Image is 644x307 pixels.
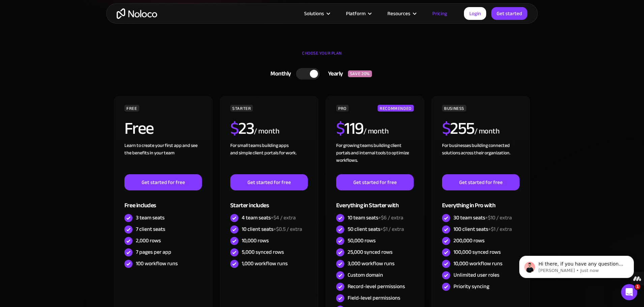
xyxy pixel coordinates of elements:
[348,225,404,233] div: 50 client seats
[136,237,161,244] div: 2,000 rows
[336,120,363,137] h2: 119
[242,214,296,221] div: 4 team seats
[262,69,296,79] div: Monthly
[124,142,202,174] div: Learn to create your first app and see the benefits in your team ‍
[442,174,520,190] a: Get started for free
[453,237,485,244] div: 200,000 rows
[242,260,288,267] div: 1,000 workflow runs
[273,224,302,234] span: +$0.5 / extra
[242,248,284,256] div: 5,000 synced rows
[453,260,502,267] div: 10,000 workflow runs
[117,8,157,19] a: home
[348,248,392,256] div: 25,000 synced rows
[509,242,644,289] iframe: Intercom notifications message
[124,174,202,190] a: Get started for free
[453,225,512,233] div: 100 client seats
[635,284,640,289] span: 1
[488,224,512,234] span: +$1 / extra
[336,190,414,212] div: Everything in Starter with
[242,225,302,233] div: 10 client seats
[254,126,279,137] div: / month
[387,9,410,18] div: Resources
[378,213,403,223] span: +$6 / extra
[304,9,324,18] div: Solutions
[230,174,308,190] a: Get started for free
[336,113,345,144] span: $
[338,9,379,18] div: Platform
[442,120,474,137] h2: 255
[124,120,154,137] h2: Free
[271,213,296,223] span: +$4 / extra
[453,248,501,256] div: 100,000 synced rows
[242,237,269,244] div: 10,000 rows
[424,9,456,18] a: Pricing
[336,105,349,112] div: PRO
[453,271,499,279] div: Unlimited user roles
[474,126,500,137] div: / month
[230,142,308,174] div: For small teams building apps and simple client portals for work. ‍
[230,113,239,144] span: $
[230,105,253,112] div: STARTER
[442,105,466,112] div: BUSINESS
[336,174,414,190] a: Get started for free
[442,142,520,174] div: For businesses building connected solutions across their organization. ‍
[378,105,414,112] div: RECOMMENDED
[296,9,338,18] div: Solutions
[348,70,372,77] div: SAVE 20%
[442,113,450,144] span: $
[348,260,394,267] div: 3,000 workflow runs
[348,271,383,279] div: Custom domain
[379,9,424,18] div: Resources
[136,225,165,233] div: 7 client seats
[136,260,178,267] div: 100 workflow runs
[485,213,512,223] span: +$10 / extra
[453,214,512,221] div: 30 team seats
[621,284,637,300] iframe: Intercom live chat
[230,120,254,137] h2: 23
[464,7,486,20] a: Login
[124,105,139,112] div: FREE
[336,142,414,174] div: For growing teams building client portals and internal tools to optimize workflows.
[442,190,520,212] div: Everything in Pro with
[348,237,376,244] div: 50,000 rows
[348,294,400,302] div: Field-level permissions
[491,7,527,20] a: Get started
[230,190,308,212] div: Starter includes
[136,248,171,256] div: 7 pages per app
[380,224,404,234] span: +$1 / extra
[348,214,403,221] div: 10 team seats
[113,48,531,65] div: CHOOSE YOUR PLAN
[124,190,202,212] div: Free includes
[453,283,489,290] div: Priority syncing
[320,69,348,79] div: Yearly
[363,126,389,137] div: / month
[348,283,405,290] div: Record-level permissions
[346,9,365,18] div: Platform
[136,214,165,221] div: 3 team seats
